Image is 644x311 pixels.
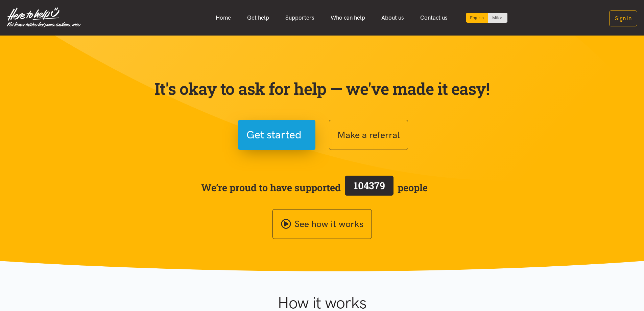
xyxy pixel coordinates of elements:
[7,7,81,28] img: Home
[488,13,507,23] a: Switch to Te Reo Māori
[329,120,408,150] button: Make a referral
[412,10,456,25] a: Contact us
[323,10,373,25] a: Who can help
[373,10,412,25] a: About us
[238,120,315,150] button: Get started
[354,179,385,192] span: 104379
[609,10,637,26] button: Sign in
[466,13,488,23] div: Current language
[246,126,302,143] span: Get started
[277,10,323,25] a: Supporters
[272,209,372,239] a: See how it works
[201,174,428,201] span: We’re proud to have supported people
[341,174,398,201] a: 104379
[239,10,277,25] a: Get help
[466,13,508,23] div: Language toggle
[208,10,239,25] a: Home
[153,79,491,98] p: It's okay to ask for help — we've made it easy!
